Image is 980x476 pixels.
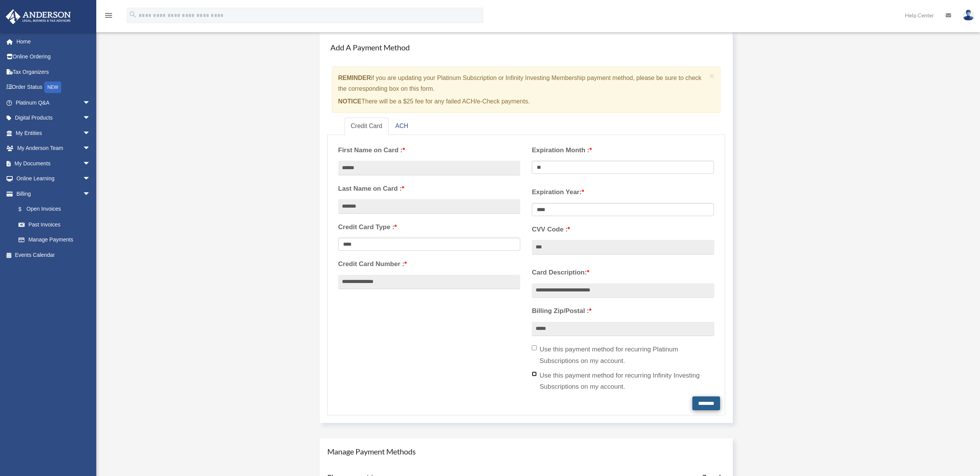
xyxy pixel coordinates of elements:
[338,183,520,195] label: Last Name on Card :
[532,371,537,376] input: Use this payment method for recurring Infinity Investing Subscriptions on my account.
[5,110,102,126] a: Digital Productsarrow_drop_down
[338,98,361,105] strong: NOTICE
[44,82,61,93] div: NEW
[338,145,520,156] label: First Name on Card :
[3,9,73,24] img: Anderson Advisors Platinum Portal
[5,247,102,263] a: Events Calendar
[11,217,102,232] a: Past Invoices
[327,39,725,56] h4: Add A Payment Method
[532,224,714,235] label: CVV Code :
[11,232,98,248] a: Manage Payments
[104,11,113,20] i: menu
[83,110,98,126] span: arrow_drop_down
[83,186,98,202] span: arrow_drop_down
[710,72,715,80] button: Close
[389,118,415,135] a: ACH
[23,205,27,214] span: $
[327,446,725,457] h4: Manage Payment Methods
[5,80,102,95] a: Order StatusNEW
[532,370,714,393] label: Use this payment method for recurring Infinity Investing Subscriptions on my account.
[332,67,720,113] div: if you are updating your Platinum Subscription or Infinity Investing Membership payment method, p...
[5,95,102,110] a: Platinum Q&Aarrow_drop_down
[532,267,714,278] label: Card Description:
[338,221,520,233] label: Credit Card Type :
[83,156,98,171] span: arrow_drop_down
[5,125,102,141] a: My Entitiesarrow_drop_down
[532,186,714,198] label: Expiration Year:
[532,305,714,317] label: Billing Zip/Postal :
[83,125,98,141] span: arrow_drop_down
[532,145,714,156] label: Expiration Month :
[338,258,520,270] label: Credit Card Number :
[345,118,389,135] a: Credit Card
[710,72,715,80] span: ×
[104,13,113,20] a: menu
[83,171,98,187] span: arrow_drop_down
[129,10,137,19] i: search
[5,49,102,65] a: Online Ordering
[338,96,707,107] p: There will be a $25 fee for any failed ACH/e-Check payments.
[5,141,102,156] a: My Anderson Teamarrow_drop_down
[11,201,102,217] a: $Open Invoices
[5,34,102,49] a: Home
[5,64,102,80] a: Tax Organizers
[5,156,102,171] a: My Documentsarrow_drop_down
[83,141,98,156] span: arrow_drop_down
[532,345,537,350] input: Use this payment method for recurring Platinum Subscriptions on my account.
[5,186,102,201] a: Billingarrow_drop_down
[5,171,102,186] a: Online Learningarrow_drop_down
[83,95,98,111] span: arrow_drop_down
[338,75,371,81] strong: REMINDER
[963,10,974,21] img: User Pic
[532,344,714,367] label: Use this payment method for recurring Platinum Subscriptions on my account.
